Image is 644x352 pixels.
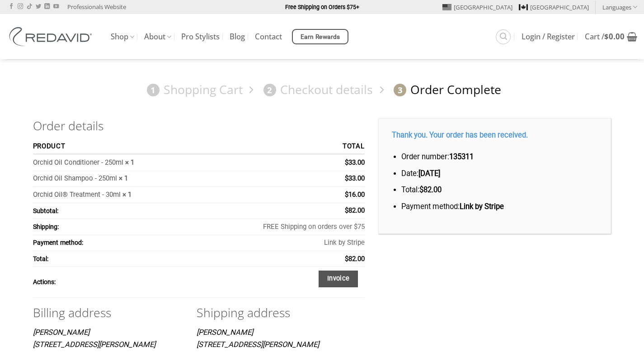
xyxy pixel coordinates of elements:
[345,255,348,263] span: $
[197,305,347,321] h2: Shipping address
[401,201,597,213] li: Payment method:
[255,29,282,45] a: Contact
[285,4,359,10] strong: Free Shipping on Orders $75+
[345,190,365,199] bdi: 16.00
[460,202,504,211] strong: Link by Stripe
[33,267,198,297] th: Actions:
[33,203,198,219] th: Subtotal:
[419,186,442,194] bdi: 82.00
[392,131,528,139] strong: Thank you. Your order has been received.
[263,84,276,96] span: 2
[27,4,32,10] a: Follow on TikTok
[198,140,365,155] th: Total
[33,251,198,267] th: Total:
[292,29,348,44] a: Earn Rewards
[602,0,637,14] a: Languages
[198,235,365,251] td: Link by Stripe
[345,255,365,263] span: 82.00
[345,190,348,199] span: $
[144,28,171,46] a: About
[419,186,423,194] span: $
[449,152,474,161] strong: 135311
[33,140,198,155] th: Product
[198,219,365,235] td: FREE Shipping on orders over $75
[33,219,198,235] th: Shipping:
[44,4,50,10] a: Follow on LinkedIn
[442,0,512,14] a: [GEOGRAPHIC_DATA]
[53,4,59,10] a: Follow on YouTube
[33,305,183,321] h2: Billing address
[122,190,132,199] strong: × 1
[345,158,348,166] span: $
[230,29,245,45] a: Blog
[519,0,589,14] a: [GEOGRAPHIC_DATA]
[345,174,365,182] bdi: 33.00
[147,84,160,96] span: 1
[33,235,198,251] th: Payment method:
[143,82,243,98] a: 1Shopping Cart
[401,184,597,196] li: Total:
[585,33,625,40] span: Cart /
[401,151,597,163] li: Order number:
[345,206,348,214] span: $
[33,158,123,166] a: Orchid Oil Conditioner - 250ml
[401,168,597,180] li: Date:
[522,33,575,40] span: Login / Register
[496,29,511,44] a: Search
[345,174,348,182] span: $
[33,190,121,199] a: Orchid Oil® Treatment - 30ml
[33,174,117,182] a: Orchid Oil Shampoo - 250ml
[33,118,365,134] h2: Order details
[111,28,134,46] a: Shop
[119,174,128,182] strong: × 1
[604,31,609,42] span: $
[36,4,41,10] a: Follow on Twitter
[7,27,97,46] img: REDAVID Salon Products | United States
[522,29,575,45] a: Login / Register
[259,82,373,98] a: 2Checkout details
[125,158,134,166] strong: × 1
[301,32,340,42] span: Earn Rewards
[18,4,23,10] a: Follow on Instagram
[585,27,637,47] a: View cart
[319,271,358,287] a: Invoice order number 135311
[418,169,440,178] strong: [DATE]
[345,158,365,166] bdi: 33.00
[604,31,625,42] bdi: 0.00
[9,4,14,10] a: Follow on Facebook
[345,206,365,214] span: 82.00
[181,29,220,45] a: Pro Stylists
[33,75,611,105] nav: Checkout steps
